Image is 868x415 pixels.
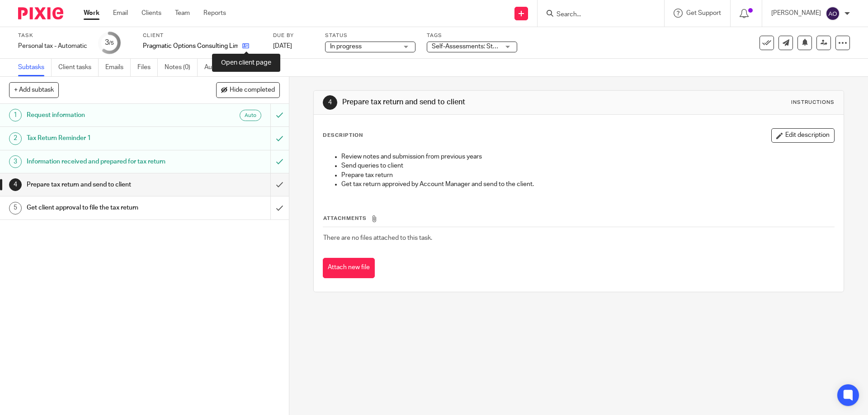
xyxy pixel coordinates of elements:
span: [DATE] [273,43,292,49]
p: Get tax return approived by Account Manager and send to the client. [341,180,834,189]
div: 1 [9,109,22,121]
span: In progress [330,43,362,50]
div: Instructions [791,99,835,106]
button: + Add subtask [9,82,59,98]
div: 2 [9,132,22,145]
a: Emails [105,59,131,76]
label: Due by [273,32,314,39]
div: Personal tax - Automatic [18,42,87,51]
a: Files [137,59,158,76]
span: Attachments [323,216,367,221]
button: Hide completed [216,82,280,98]
img: svg%3E [826,6,840,21]
h1: Request information [27,108,183,122]
label: Status [325,32,415,39]
label: Tags [427,32,517,39]
h1: Prepare tax return and send to client [342,98,598,107]
input: Search [556,11,637,19]
a: Notes (0) [165,59,198,76]
span: Self-Assessments: Stage 2 - Assessments in Progress + 1 [432,43,595,50]
a: Reports [203,9,226,18]
span: Hide completed [230,87,275,94]
div: 3 [105,37,114,48]
h1: Tax Return Reminder 1 [27,131,183,145]
a: Team [175,9,190,18]
span: There are no files attached to this task. [323,235,432,241]
p: Review notes and submission from previous years [341,152,834,161]
div: Auto [240,110,261,121]
p: Send queries to client [341,161,834,170]
div: 3 [9,155,22,168]
p: [PERSON_NAME] [771,9,821,18]
h1: Get client approval to file the tax return [27,201,183,214]
span: Get Support [686,10,721,16]
h1: Prepare tax return and send to client [27,178,183,191]
h1: Information received and prepared for tax return [27,155,183,168]
a: Audit logs [204,59,239,76]
a: Client tasks [58,59,99,76]
div: 4 [9,178,22,191]
p: Description [323,132,363,139]
button: Attach new file [323,258,375,278]
a: Subtasks [18,59,52,76]
img: Pixie [18,7,63,19]
p: Prepare tax return [341,171,834,180]
a: Email [113,9,128,18]
p: Pragmatic Options Consulting Limited [143,42,238,51]
div: 5 [9,202,22,214]
label: Client [143,32,262,39]
button: Edit description [771,128,835,143]
label: Task [18,32,87,39]
a: Work [84,9,99,18]
a: Clients [142,9,161,18]
small: /5 [109,41,114,46]
div: 4 [323,95,337,110]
